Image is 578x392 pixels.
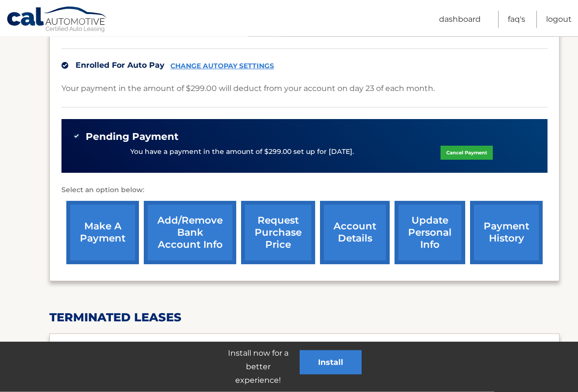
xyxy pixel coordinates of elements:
[73,133,80,140] img: check-green.svg
[300,350,362,375] button: Install
[320,201,390,265] a: account details
[470,201,543,265] a: payment history
[6,6,108,34] a: Cal Automotive
[61,82,435,96] p: Your payment in the amount of $299.00 will deduct from your account on day 23 of each month.
[66,201,139,265] a: make a payment
[76,61,165,70] span: Enrolled For Auto Pay
[395,201,465,265] a: update personal info
[144,201,236,265] a: Add/Remove bank account info
[508,11,525,28] a: FAQ's
[61,185,548,196] p: Select an option below:
[216,347,300,387] p: Install now for a better experience!
[86,131,179,143] span: Pending Payment
[170,62,274,71] a: CHANGE AUTOPAY SETTINGS
[439,11,481,28] a: Dashboard
[241,201,315,265] a: request purchase price
[130,147,354,158] p: You have a payment in the amount of $299.00 set up for [DATE].
[441,146,493,160] a: Cancel Payment
[49,311,560,325] h2: terminated leases
[546,11,572,28] a: Logout
[61,62,68,69] img: check.svg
